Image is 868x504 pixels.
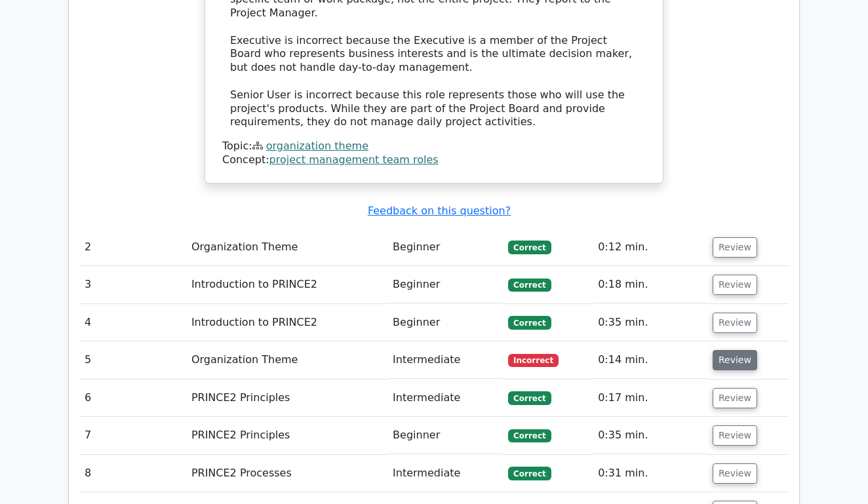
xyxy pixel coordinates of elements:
span: Incorrect [508,354,559,367]
button: Review [713,388,757,408]
td: 8 [79,455,186,492]
td: 0:12 min. [593,229,707,266]
button: Review [713,313,757,333]
a: Feedback on this question? [368,204,511,217]
button: Review [713,275,757,295]
td: 0:35 min. [593,304,707,341]
td: Beginner [387,229,503,266]
span: Correct [508,316,551,329]
td: 3 [79,266,186,303]
span: Correct [508,279,551,292]
td: Intermediate [387,379,503,417]
td: 0:17 min. [593,379,707,417]
div: Concept: [222,153,646,167]
td: 5 [79,341,186,379]
td: PRINCE2 Principles [186,379,387,417]
td: 0:35 min. [593,417,707,454]
a: organization theme [266,140,368,152]
span: Correct [508,391,551,404]
td: Beginner [387,304,503,341]
div: Topic: [222,140,646,153]
td: Organization Theme [186,341,387,379]
td: 0:31 min. [593,455,707,492]
td: 0:18 min. [593,266,707,303]
td: Introduction to PRINCE2 [186,304,387,341]
button: Review [713,237,757,258]
td: 2 [79,229,186,266]
td: Intermediate [387,341,503,379]
td: Introduction to PRINCE2 [186,266,387,303]
span: Correct [508,467,551,480]
td: PRINCE2 Processes [186,455,387,492]
span: Correct [508,429,551,442]
button: Review [713,463,757,484]
td: 0:14 min. [593,341,707,379]
td: Beginner [387,417,503,454]
td: 4 [79,304,186,341]
td: PRINCE2 Principles [186,417,387,454]
td: Intermediate [387,455,503,492]
td: Beginner [387,266,503,303]
button: Review [713,350,757,370]
td: 7 [79,417,186,454]
span: Correct [508,241,551,254]
td: 6 [79,379,186,417]
a: project management team roles [269,153,439,166]
button: Review [713,425,757,446]
td: Organization Theme [186,229,387,266]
